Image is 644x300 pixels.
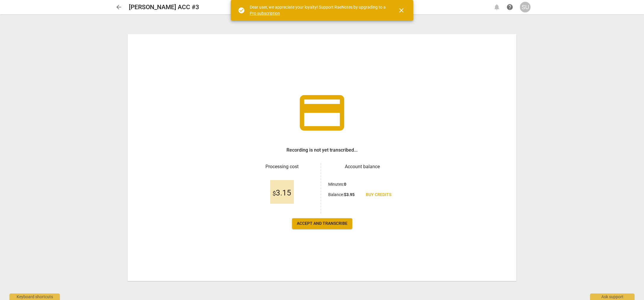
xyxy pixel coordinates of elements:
button: Accept and transcribe [292,218,352,229]
span: Buy credits [366,192,391,198]
span: 3.15 [273,189,291,198]
h3: Account balance [328,163,396,170]
p: Minutes : [328,181,346,187]
b: $ 3.95 [344,192,355,197]
b: 0 [344,182,346,187]
span: check_circle [238,7,245,14]
p: Balance : [328,192,355,198]
div: Ask support [590,293,635,300]
div: Keyboard shortcuts [9,293,60,300]
h3: Recording is not yet transcribed... [286,147,358,154]
a: Help [504,2,515,12]
span: credit_card [295,86,349,139]
button: SU [520,2,531,12]
a: Pro subscription [250,11,280,16]
div: Dear user, we appreciate your loyalty! Support RaeNotes by upgrading to a [250,4,387,16]
a: Buy credits [361,190,396,200]
span: arrow_back [115,4,122,11]
span: $ [273,190,276,197]
h3: Processing cost [248,163,316,170]
button: Close [394,3,408,17]
span: Accept and transcribe [297,221,347,227]
h2: [PERSON_NAME] ACC #3 [129,4,199,11]
span: close [398,7,405,14]
span: help [506,4,513,11]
